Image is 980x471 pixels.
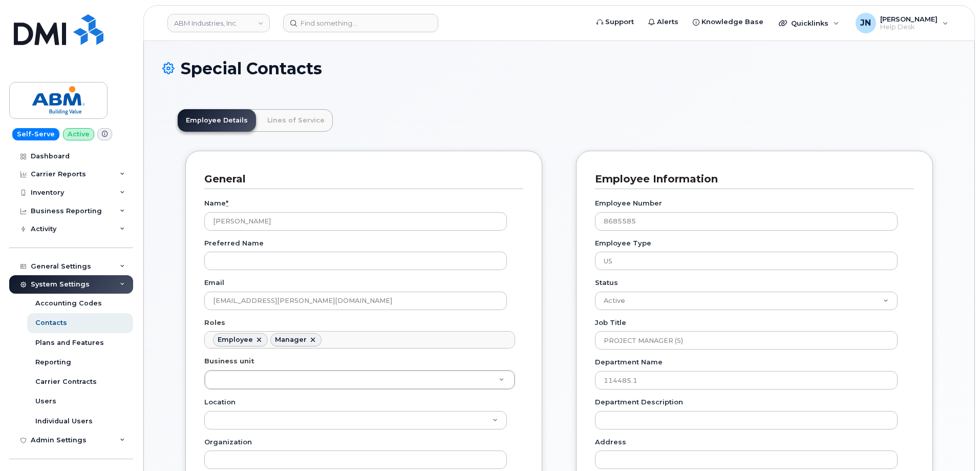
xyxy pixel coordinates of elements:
label: Location [204,397,236,407]
label: Status [595,278,618,288]
h1: Special Contacts [162,59,956,77]
label: Job Title [595,318,626,327]
label: Department Name [595,357,663,367]
label: Employee Number [595,198,662,208]
a: Lines of Service [259,109,333,132]
div: Manager [275,336,307,344]
label: Address [595,437,626,447]
label: Preferred Name [204,238,264,248]
label: Organization [204,437,252,447]
label: Email [204,278,224,288]
label: Department Description [595,397,683,407]
label: Employee Type [595,238,651,248]
h3: Employee Information [595,172,906,186]
label: Business unit [204,356,254,366]
div: Employee [218,336,253,344]
abbr: required [226,199,228,207]
h3: General [204,172,516,186]
label: Name [204,198,228,208]
label: Roles [204,318,225,327]
a: Employee Details [178,109,256,132]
